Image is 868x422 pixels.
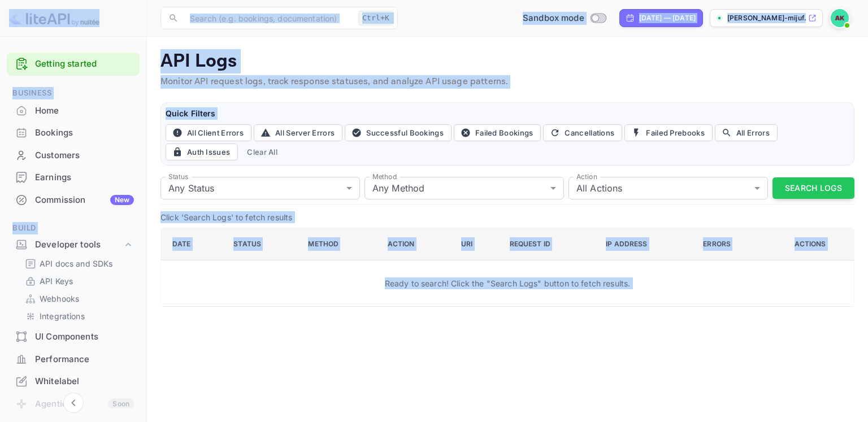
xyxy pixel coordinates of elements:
div: Customers [7,145,140,167]
div: Customers [35,149,134,162]
button: Collapse navigation [63,393,84,413]
button: All Server Errors [254,124,342,141]
a: Whitelabel [7,371,140,391]
p: Webhooks [40,293,79,304]
a: Getting started [35,58,134,71]
a: API Keys [25,275,131,287]
div: CommissionNew [7,189,140,211]
th: IP Address [597,228,694,260]
button: Search Logs [772,177,854,199]
th: Method [299,228,378,260]
div: Whitelabel [7,371,140,393]
a: Earnings [7,167,140,188]
button: Clear All [242,143,282,160]
p: Monitor API request logs, track response statuses, and analyze API usage patterns. [160,75,854,89]
div: Earnings [7,167,140,189]
div: Performance [7,349,140,371]
div: Ctrl+K [358,11,393,25]
div: Integrations [20,308,135,324]
button: Failed Bookings [454,124,541,141]
button: All Client Errors [166,124,251,141]
input: Search (e.g. bookings, documentation) [183,7,354,29]
p: Integrations [40,310,85,322]
img: LiteAPI logo [9,9,99,27]
div: Developer tools [7,235,140,255]
th: Actions [769,228,854,260]
th: URI [452,228,501,260]
img: Amaan Khan [831,9,849,27]
th: Action [379,228,452,260]
div: Home [35,105,134,118]
span: Sandbox mode [523,12,584,25]
label: Method [372,172,397,181]
p: API docs and SDKs [40,258,113,269]
label: Status [168,172,188,181]
th: Status [224,228,299,260]
h6: Quick Filters [166,107,849,120]
a: Bookings [7,122,140,143]
button: Cancellations [543,124,622,141]
span: Business [7,87,140,99]
label: Action [576,172,597,181]
a: Customers [7,145,140,166]
th: Request ID [501,228,597,260]
a: UI Components [7,326,140,347]
button: Failed Prebooks [624,124,713,141]
a: Performance [7,349,140,369]
p: [PERSON_NAME]-mijuf.[PERSON_NAME]... [727,13,806,23]
a: API docs and SDKs [25,258,131,269]
div: Bookings [7,122,140,144]
div: Performance [35,353,134,366]
a: Integrations [25,310,131,322]
div: UI Components [7,326,140,348]
div: Home [7,100,140,122]
div: [DATE] — [DATE] [639,13,696,23]
div: Developer tools [35,238,123,251]
th: Errors [694,228,769,260]
a: Home [7,100,140,121]
th: Date [161,228,225,260]
div: Earnings [35,171,134,184]
button: Auth Issues [166,143,238,160]
div: All Actions [568,177,768,199]
div: Commission [35,194,134,207]
div: Switch to Production mode [518,12,610,25]
a: CommissionNew [7,189,140,210]
p: API Keys [40,275,73,287]
div: Any Status [160,177,360,199]
div: API docs and SDKs [20,255,135,272]
div: UI Components [35,330,134,343]
div: Whitelabel [35,375,134,388]
div: Webhooks [20,290,135,307]
div: API Keys [20,273,135,289]
div: Getting started [7,53,140,76]
div: Any Method [364,177,564,199]
p: Click 'Search Logs' to fetch results [160,211,854,223]
button: Successful Bookings [345,124,452,141]
div: Bookings [35,127,134,140]
span: Build [7,222,140,234]
div: New [110,195,134,205]
button: All Errors [715,124,778,141]
p: API Logs [160,50,854,73]
p: Ready to search! Click the "Search Logs" button to fetch results. [385,277,631,289]
a: Webhooks [25,293,131,304]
